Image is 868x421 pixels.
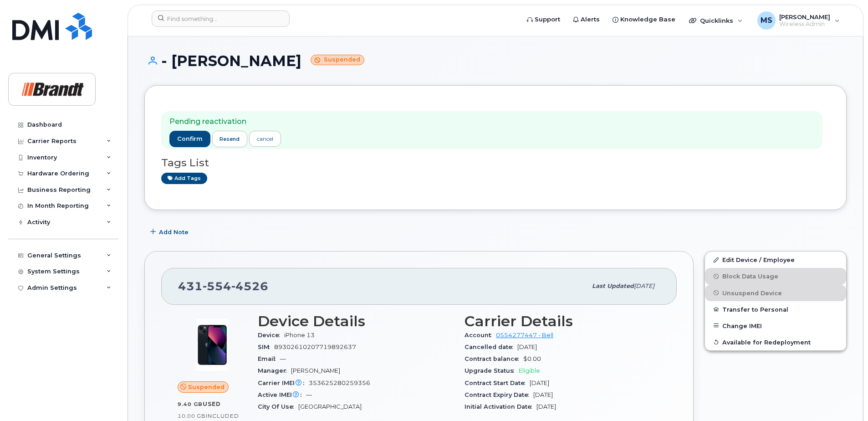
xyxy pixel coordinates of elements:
span: Last updated [592,282,634,289]
span: [PERSON_NAME] [291,367,340,374]
h3: Carrier Details [465,313,660,329]
span: 431 [178,279,268,293]
span: Upgrade Status [465,367,519,374]
span: SIM [258,344,274,350]
span: [GEOGRAPHIC_DATA] [298,403,362,410]
button: Add Note [144,224,196,240]
span: Account [465,332,496,339]
span: — [306,391,312,398]
span: Active IMEI [258,391,306,398]
div: cancel [257,135,273,143]
span: [DATE] [634,282,654,289]
button: Available for Redeployment [705,334,846,350]
span: 554 [203,279,231,293]
span: Device [258,332,284,339]
span: Contract Start Date [465,380,530,386]
span: used [203,400,221,407]
span: Manager [258,367,291,374]
span: Add Note [159,228,189,236]
p: Pending reactivation [169,117,281,127]
span: [DATE] [536,403,556,410]
span: Contract balance [465,355,523,362]
span: Available for Redeployment [722,339,811,345]
a: 0554277447 - Bell [496,332,553,339]
span: iPhone 13 [284,332,315,339]
span: Email [258,355,280,362]
button: Block Data Usage [705,268,846,284]
button: Unsuspend Device [705,285,846,301]
button: Change IMEI [705,318,846,334]
a: Add tags [161,173,207,184]
span: 353625280259356 [309,380,370,386]
button: resend [212,131,248,147]
span: Carrier IMEI [258,380,309,386]
small: Suspended [311,55,364,65]
span: Suspended [188,383,225,391]
span: Initial Activation Date [465,403,536,410]
h3: Tags List [161,157,830,169]
h3: Device Details [258,313,454,329]
span: — [280,355,286,362]
span: confirm [177,135,203,143]
span: 4526 [231,279,268,293]
span: City Of Use [258,403,298,410]
span: Unsuspend Device [722,289,782,296]
span: resend [220,135,240,143]
button: Transfer to Personal [705,301,846,318]
span: 9.40 GB [178,401,203,407]
span: [DATE] [530,380,549,386]
a: cancel [249,131,281,147]
span: [DATE] [533,391,553,398]
span: Cancelled date [465,344,517,350]
span: 89302610207719892637 [274,344,356,350]
span: $0.00 [523,355,541,362]
img: image20231002-3703462-1ig824h.jpeg [185,318,240,372]
span: Contract Expiry Date [465,391,533,398]
span: 10.00 GB [178,413,206,419]
a: Edit Device / Employee [705,252,846,268]
span: [DATE] [517,344,537,350]
span: Eligible [519,367,540,374]
button: confirm [169,131,210,147]
h1: - [PERSON_NAME] [144,53,847,69]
